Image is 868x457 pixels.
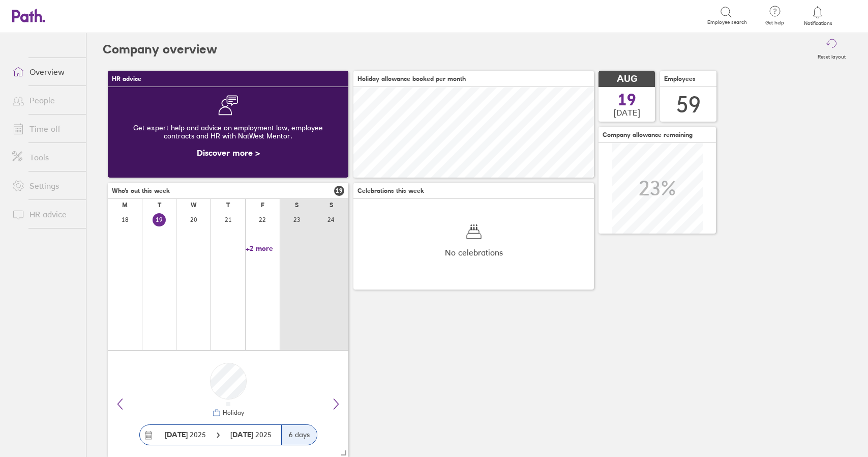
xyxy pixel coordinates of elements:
h2: Company overview [103,33,217,66]
a: Time off [4,119,86,139]
div: Search [114,11,140,20]
div: 6 days [281,425,317,445]
label: Reset layout [812,51,852,60]
strong: [DATE] [165,430,188,439]
a: Overview [4,62,86,82]
div: S [295,202,298,209]
a: Discover more > [197,148,260,158]
div: M [122,202,128,209]
span: Get help [758,20,791,26]
span: Company allowance remaining [603,131,693,138]
span: 2025 [165,431,206,439]
span: 2025 [230,431,272,439]
div: T [158,202,161,209]
button: Reset layout [812,33,852,66]
a: HR advice [4,204,86,224]
span: 19 [334,186,344,196]
a: Notifications [801,5,834,26]
span: AUG [617,74,637,84]
div: W [191,202,197,209]
div: T [226,202,230,209]
a: People [4,90,86,110]
div: F [261,202,264,209]
div: S [330,202,333,209]
strong: [DATE] [230,430,255,439]
div: Holiday [221,409,244,416]
span: HR advice [112,75,141,82]
span: [DATE] [614,108,640,117]
span: Employees [664,75,696,82]
span: Who's out this week [112,187,170,194]
div: Get expert help and advice on employment law, employee contracts and HR with NatWest Mentor. [116,116,340,148]
span: No celebrations [445,248,503,257]
span: 19 [618,92,636,108]
span: Notifications [801,20,834,26]
a: Settings [4,176,86,196]
a: Tools [4,147,86,167]
span: Employee search [707,19,747,25]
div: 59 [676,92,701,118]
span: Celebrations this week [357,187,424,194]
span: Holiday allowance booked per month [357,75,466,82]
a: +2 more [246,244,279,253]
